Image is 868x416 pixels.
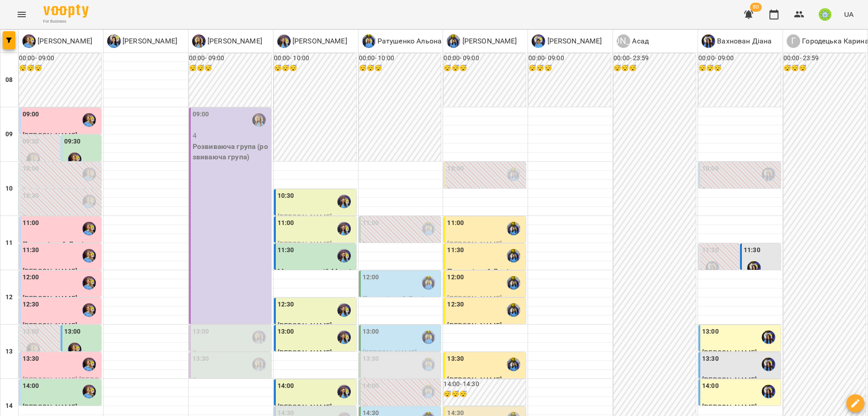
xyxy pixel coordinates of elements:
[278,381,294,391] label: 14:00
[528,53,611,63] h6: 00:00 - 09:00
[422,330,435,344] div: Ратушенко Альона
[23,273,39,282] label: 12:00
[68,153,81,166] img: Позднякова Анастасія
[82,358,96,371] div: Позднякова Анастасія
[337,249,351,263] div: Ігнатенко Оксана
[617,34,630,48] div: [PERSON_NAME]
[507,276,520,290] div: Свириденко Аня
[698,53,781,63] h6: 00:00 - 09:00
[252,358,266,371] img: Казимирів Тетяна
[359,63,441,73] h6: 😴😴😴
[630,36,649,47] p: Асад
[274,63,356,73] h6: 😴😴😴
[23,294,77,303] span: [PERSON_NAME]
[532,34,602,48] a: Ч [PERSON_NAME]
[23,267,77,276] span: [PERSON_NAME]
[617,34,649,48] div: Асад
[278,245,294,255] label: 11:30
[447,218,464,228] label: 11:00
[192,34,262,48] div: Казимирів Тетяна
[613,53,696,63] h6: 00:00 - 23:59
[507,358,520,371] div: Свириденко Аня
[443,379,526,389] h6: 14:00 - 14:30
[507,303,520,317] img: Свириденко Аня
[363,381,379,391] label: 14:00
[702,354,719,364] label: 13:30
[447,267,520,276] span: Празднічний Даніель
[23,218,39,228] label: 11:00
[762,358,775,371] img: Вахнован Діана
[64,137,81,147] label: 09:30
[443,53,526,63] h6: 00:00 - 09:00
[5,75,13,85] h6: 08
[447,273,464,282] label: 12:00
[5,184,13,194] h6: 10
[702,376,757,384] span: [PERSON_NAME]
[82,195,96,208] img: Позднякова Анастасія
[702,164,719,174] label: 10:00
[252,113,266,127] img: Казимирів Тетяна
[613,63,696,73] h6: 😴😴😴
[507,249,520,263] img: Свириденко Аня
[26,343,40,356] div: Позднякова Анастасія
[193,354,209,364] label: 13:30
[19,53,101,63] h6: 00:00 - 09:00
[528,63,611,73] h6: 😴😴😴
[702,34,715,48] img: В
[422,276,435,290] div: Ратушенко Альона
[750,3,762,12] span: 80
[617,34,649,48] a: [PERSON_NAME] Асад
[82,249,96,263] img: Позднякова Анастасія
[278,191,294,201] label: 10:30
[68,343,81,356] img: Позднякова Анастасія
[278,403,332,411] span: [PERSON_NAME]
[507,167,520,181] img: Свириденко Аня
[278,240,332,249] span: [PERSON_NAME]
[252,330,266,344] div: Казимирів Тетяна
[362,34,442,48] a: Р Ратушенко Альона
[787,34,800,48] div: Г
[762,330,775,344] img: Вахнован Діана
[762,385,775,398] img: Вахнован Діана
[22,34,36,48] img: П
[359,53,441,63] h6: 00:00 - 10:00
[19,63,101,73] h6: 😴😴😴
[82,276,96,290] div: Позднякова Анастасія
[206,36,262,47] p: [PERSON_NAME]
[507,222,520,235] img: Свириденко Аня
[82,113,96,127] img: Позднякова Анастасія
[82,385,96,398] img: Позднякова Анастасія
[447,321,502,330] span: [PERSON_NAME]
[363,349,417,357] span: [PERSON_NAME]
[702,403,757,411] span: [PERSON_NAME]
[702,245,719,255] label: 11:30
[447,185,524,196] p: 0
[23,381,39,391] label: 14:00
[363,354,379,364] label: 13:30
[706,261,719,275] img: Вахнован Діана
[447,245,464,255] label: 11:30
[447,34,460,48] img: С
[702,185,779,196] p: 0
[5,129,13,139] h6: 09
[23,245,39,255] label: 11:30
[532,34,602,48] div: Чирва Юлія
[422,358,435,371] img: Ратушенко Альона
[702,34,772,48] div: Вахнован Діана
[23,376,99,395] span: [PERSON_NAME] [PERSON_NAME]
[762,167,775,181] img: Вахнован Діана
[5,238,13,248] h6: 11
[274,53,356,63] h6: 00:00 - 10:00
[747,261,761,275] img: Вахнован Діана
